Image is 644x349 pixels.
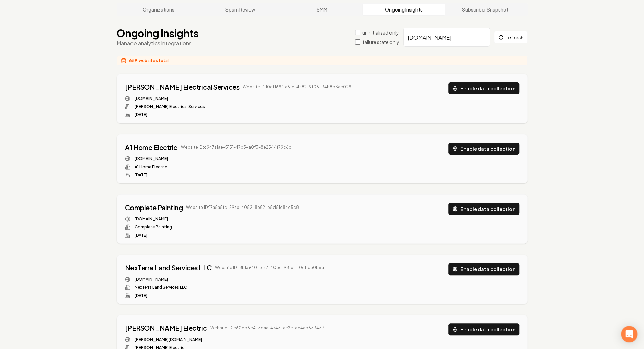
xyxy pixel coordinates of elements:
a: Subscriber Snapshot [445,4,526,15]
button: refresh [494,31,528,43]
div: Website [125,96,353,101]
span: Website ID: c947a1ae-5151-47b3-a0f3-8e2544f79c6c [181,145,291,150]
span: Website ID: 10ef169f-a6fe-4a82-9f06-34b8d3ac0291 [243,84,353,90]
button: Enable data collection [448,143,519,155]
div: Website [125,216,299,222]
div: Open Intercom Messenger [621,326,637,342]
div: Website [125,156,291,161]
div: Website [125,277,324,282]
div: Website [125,337,326,342]
a: [DOMAIN_NAME] [135,216,168,222]
a: SMM [281,4,363,15]
a: Complete Painting [125,203,183,212]
span: Website ID: c60ed6c4-3daa-4743-ae2e-ae4ad6334371 [210,325,326,331]
a: A1 Home Electric [125,143,177,152]
button: Enable data collection [448,82,519,94]
label: failure state only [362,39,399,45]
a: [PERSON_NAME][DOMAIN_NAME] [135,337,202,342]
h1: Ongoing Insights [117,27,199,39]
a: Ongoing Insights [363,4,445,15]
a: [PERSON_NAME] Electrical Services [125,82,240,92]
span: Website ID: 18b1a940-b1a2-40ec-98fb-ff0ef1ce0b8a [215,265,324,270]
button: Enable data collection [448,263,519,275]
span: Website ID: 17a5a5fc-29ab-4052-8e82-b5d51e84c5c8 [186,205,299,210]
a: NexTerra Land Services LLC [125,263,212,272]
a: [DOMAIN_NAME] [135,277,168,282]
a: Organizations [118,4,200,15]
a: Spam Review [199,4,281,15]
p: Manage analytics integrations [117,39,199,47]
button: Enable data collection [448,323,519,335]
a: [DOMAIN_NAME] [135,96,168,101]
a: [PERSON_NAME] Electric [125,323,207,333]
span: websites total [139,58,169,63]
label: uninitialized only [362,29,399,36]
span: 659 [129,58,137,63]
button: Enable data collection [448,203,519,215]
a: [DOMAIN_NAME] [135,156,168,161]
input: Search by company name or website ID [403,28,490,47]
